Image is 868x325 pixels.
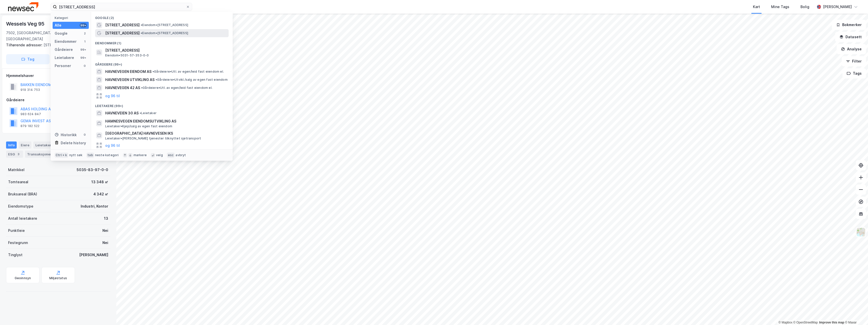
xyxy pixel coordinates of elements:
div: Transaksjoner [25,151,60,158]
span: • [141,86,143,90]
div: Industri, Kontor [81,203,108,209]
span: [STREET_ADDRESS] [105,47,227,53]
input: Søk på adresse, matrikkel, gårdeiere, leietakere eller personer [57,3,186,11]
button: og 96 til [105,93,120,99]
div: Tinglyst [8,252,23,258]
div: 7502, [GEOGRAPHIC_DATA], [GEOGRAPHIC_DATA] [6,30,85,42]
div: Wessels Veg 95 [6,20,46,28]
span: Eiendom • 5031-57-353-0-0 [105,53,149,57]
span: Eiendom • [STREET_ADDRESS] [141,23,188,27]
span: • [153,70,154,73]
div: ESG [6,151,23,158]
div: Bruksareal (BRA) [8,191,37,197]
div: 13 [104,215,108,221]
div: Leietakere [33,141,61,149]
span: Leietaker • Kjøp/salg av egen fast eiendom [105,124,172,128]
button: Analyse [837,44,866,54]
div: Eiere [19,141,31,149]
button: Bokmerker [832,20,866,30]
div: 2 [83,31,87,35]
div: Historikk [55,132,77,138]
div: [PERSON_NAME] [823,4,852,10]
div: velg [156,153,163,157]
div: Ctrl + k [55,153,68,158]
span: Leietaker [140,111,157,115]
div: 983 624 847 [20,112,41,116]
div: Info [6,141,17,149]
button: Datasett [835,32,866,42]
a: OpenStreetMap [793,321,818,324]
div: 0 [83,64,87,68]
div: Tomteareal [8,179,28,185]
div: 99+ [80,48,87,52]
div: Nei [102,228,108,234]
button: Filter [842,56,866,66]
div: Gårdeiere [6,97,110,103]
img: Z [856,227,866,237]
div: neste kategori [95,153,119,157]
span: [GEOGRAPHIC_DATA] HAVNEVESEN IKS [105,130,227,136]
div: 1 [83,39,87,44]
div: Matrikkel [8,167,25,173]
div: Antall leietakere [8,215,37,221]
button: og 96 til [105,142,120,148]
div: Leietakere (99+) [91,100,233,109]
div: [PERSON_NAME] [79,252,108,258]
div: 0 [83,133,87,137]
div: Gårdeiere (99+) [91,58,233,68]
span: Gårdeiere • Utl. av egen/leid fast eiendom el. [141,86,212,90]
span: • [141,31,142,35]
div: Mine Tags [771,4,789,10]
div: Bolig [800,4,809,10]
div: Eiendommer (1) [91,37,233,46]
div: Miljøstatus [49,276,67,280]
div: Nei [102,240,108,246]
div: 919 314 753 [20,88,40,92]
div: Personer [55,63,71,69]
span: • [140,111,141,115]
div: avbryt [176,153,186,157]
a: Mapbox [778,321,792,324]
div: Kart [753,4,760,10]
span: [STREET_ADDRESS] [105,30,140,36]
iframe: Chat Widget [843,301,868,325]
div: Eiendommer [55,38,77,45]
div: 879 182 522 [20,124,39,128]
img: newsec-logo.f6e21ccffca1b3a03d2d.png [8,2,38,11]
div: Hjemmelshaver [6,73,110,79]
span: • [141,23,142,27]
span: • [156,78,157,82]
div: 99+ [80,23,87,27]
span: Gårdeiere • Utvikl./salg av egen fast eiendom [156,78,228,82]
div: 3 [16,152,21,157]
div: Kategori [55,16,89,20]
span: HAVNEVEGEN 42 AS [105,85,140,91]
div: 5035-83-97-0-0 [77,167,108,173]
div: nytt søk [69,153,83,157]
div: Google (2) [91,12,233,21]
div: Google [55,30,68,36]
div: esc [167,153,175,158]
span: Gårdeiere • Utl. av egen/leid fast eiendom el. [153,70,224,74]
button: Tag [6,54,50,64]
div: Kontrollprogram for chat [843,301,868,325]
div: markere [134,153,147,157]
div: Eiendomstype [8,203,33,209]
div: Punktleie [8,228,25,234]
div: Delete history [61,140,86,146]
div: 4 342 ㎡ [93,191,108,197]
span: HAVNEVEIEN 30 AS [105,110,139,116]
span: Eiendom • [STREET_ADDRESS] [141,31,188,35]
div: tab [86,153,94,158]
a: Improve this map [819,321,844,324]
div: Gårdeiere [55,47,73,53]
div: Geoinnsyn [15,276,31,280]
div: Alle [55,22,61,28]
span: HAMNESVEGEN EIENDOMSUTVIKLING AS [105,118,227,124]
span: Leietaker • [PERSON_NAME] tjenester tilknyttet sjøtransport [105,136,201,140]
div: Festegrunn [8,240,28,246]
span: HAVNEVEGEN EIENDOM AS [105,69,151,75]
span: Tilhørende adresser: [6,43,44,47]
div: 13 348 ㎡ [91,179,108,185]
div: [STREET_ADDRESS] [6,42,106,48]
